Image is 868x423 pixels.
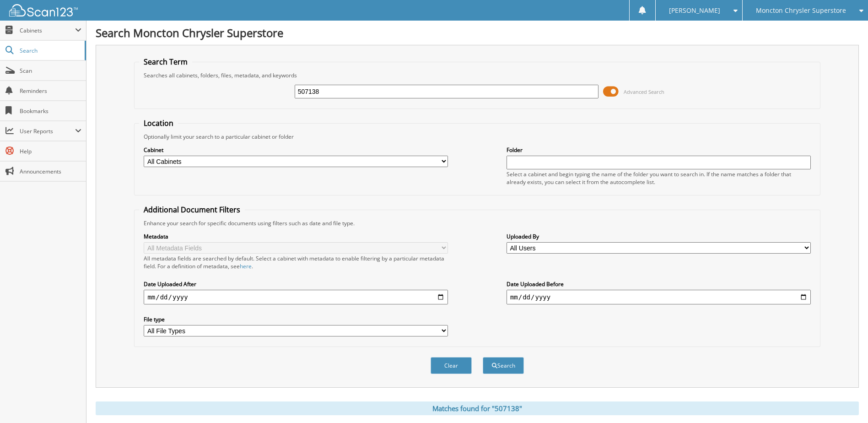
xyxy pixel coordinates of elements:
[507,233,811,240] label: Uploaded By
[139,71,815,79] div: Searches all cabinets, folders, files, metadata, and keywords
[144,290,448,304] input: start
[507,290,811,304] input: end
[144,233,448,240] label: Metadata
[756,8,846,13] span: Moncton Chrysler Superstore
[96,25,859,40] h1: Search Moncton Chrysler Superstore
[669,8,720,13] span: [PERSON_NAME]
[507,146,811,154] label: Folder
[507,280,811,288] label: Date Uploaded Before
[624,88,664,95] span: Advanced Search
[20,107,81,115] span: Bookmarks
[144,315,448,323] label: File type
[144,255,448,270] div: All metadata fields are searched by default. Select a cabinet with metadata to enable filtering b...
[507,170,811,186] div: Select a cabinet and begin typing the name of the folder you want to search in. If the name match...
[139,118,178,128] legend: Location
[240,262,252,270] a: here
[483,357,524,374] button: Search
[139,219,815,227] div: Enhance your search for specific documents using filters such as date and file type.
[431,357,472,374] button: Clear
[9,4,78,16] img: scan123-logo-white.svg
[20,47,80,54] span: Search
[96,401,859,415] div: Matches found for "507138"
[20,127,75,135] span: User Reports
[20,27,75,34] span: Cabinets
[139,133,815,141] div: Optionally limit your search to a particular cabinet or folder
[20,168,81,175] span: Announcements
[144,146,448,154] label: Cabinet
[20,67,81,75] span: Scan
[20,147,81,155] span: Help
[20,87,81,95] span: Reminders
[139,205,245,215] legend: Additional Document Filters
[144,280,448,288] label: Date Uploaded After
[139,57,192,67] legend: Search Term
